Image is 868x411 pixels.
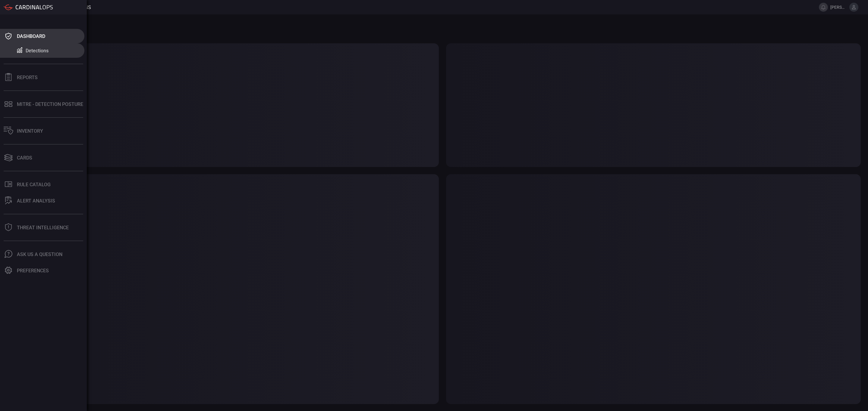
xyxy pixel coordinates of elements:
div: Detections [26,48,49,54]
div: Reports [17,75,38,80]
div: Dashboard [17,33,45,39]
div: Ask Us A Question [17,252,62,257]
div: Rule Catalog [17,182,51,187]
div: Inventory [17,128,43,134]
div: ALERT ANALYSIS [17,198,55,204]
span: [PERSON_NAME][EMAIL_ADDRESS][DOMAIN_NAME] [830,5,847,10]
div: Cards [17,155,32,161]
div: Threat Intelligence [17,225,69,230]
div: Preferences [17,268,49,273]
div: MITRE - Detection Posture [17,101,83,107]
